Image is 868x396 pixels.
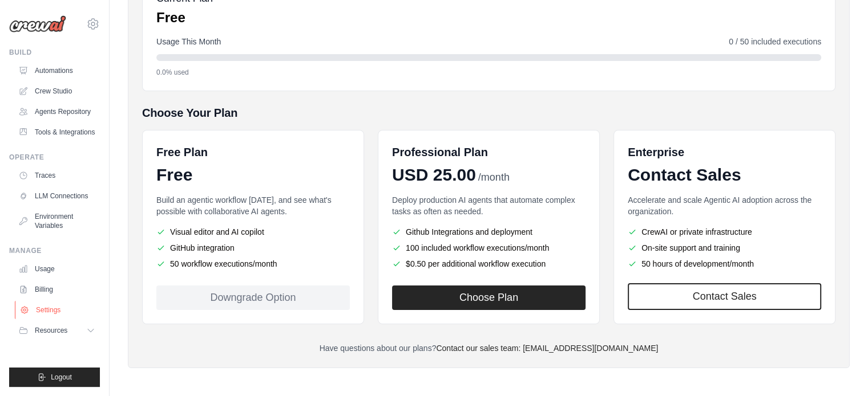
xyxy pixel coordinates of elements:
[392,226,586,238] li: Github Integrations and deployment
[628,283,821,310] a: Contact Sales
[156,242,350,254] li: GitHub integration
[392,165,476,185] span: USD 25.00
[14,187,100,205] a: LLM Connections
[9,15,66,32] img: Logo
[156,36,221,47] span: Usage This Month
[156,258,350,270] li: 50 workflow executions/month
[392,194,586,217] p: Deploy production AI agents that automate complex tasks as often as needed.
[392,144,488,160] h6: Professional Plan
[156,285,350,310] div: Downgrade Option
[628,242,821,254] li: On-site support and training
[628,226,821,238] li: CrewAI or private infrastructure
[51,373,72,382] span: Logout
[14,280,100,299] a: Billing
[14,321,100,340] button: Resources
[142,105,835,121] h5: Choose Your Plan
[156,226,350,238] li: Visual editor and AI copilot
[156,194,350,217] p: Build an agentic workflow [DATE], and see what's possible with collaborative AI agents.
[14,103,100,121] a: Agents Repository
[436,344,658,353] a: Contact our sales team: [EMAIL_ADDRESS][DOMAIN_NAME]
[392,258,586,270] li: $0.50 per additional workflow execution
[156,165,350,185] div: Free
[35,326,67,335] span: Resources
[478,170,510,185] span: /month
[392,285,586,310] button: Choose Plan
[156,144,208,160] h6: Free Plan
[14,82,100,100] a: Crew Studio
[156,68,189,77] span: 0.0% used
[9,48,100,57] div: Build
[729,36,821,47] span: 0 / 50 included executions
[14,62,100,80] a: Automations
[156,9,213,27] p: Free
[14,166,100,185] a: Traces
[9,368,100,387] button: Logout
[142,342,835,354] p: Have questions about our plans?
[14,123,100,141] a: Tools & Integrations
[9,246,100,255] div: Manage
[628,144,821,160] h6: Enterprise
[628,258,821,270] li: 50 hours of development/month
[14,207,100,235] a: Environment Variables
[811,341,868,396] div: 채팅 위젯
[392,242,586,254] li: 100 included workflow executions/month
[628,165,821,185] div: Contact Sales
[14,260,100,278] a: Usage
[811,341,868,396] iframe: Chat Widget
[9,153,100,162] div: Operate
[15,301,101,319] a: Settings
[628,194,821,217] p: Accelerate and scale Agentic AI adoption across the organization.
